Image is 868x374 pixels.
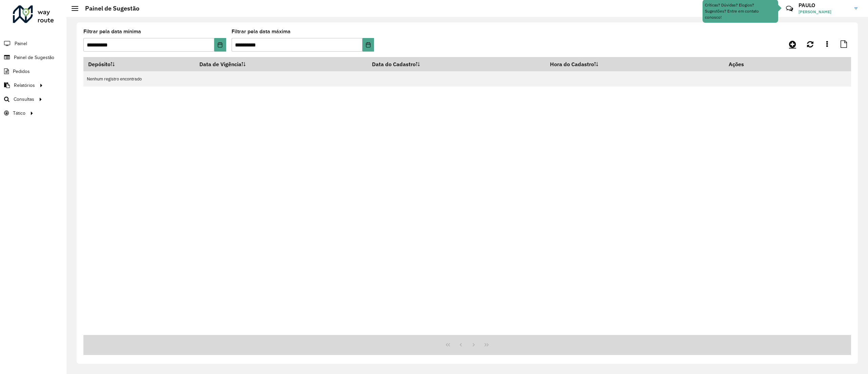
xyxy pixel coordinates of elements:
span: Painel de Sugestão [14,54,54,61]
label: Filtrar pela data máxima [232,27,291,36]
span: Painel [15,40,27,47]
th: Data de Vigência [195,57,367,71]
th: Ações [724,57,765,71]
span: Tático [13,110,25,117]
th: Data do Cadastro [367,57,545,71]
a: Contato Rápido [782,1,797,16]
span: [PERSON_NAME] [798,9,849,15]
td: Nenhum registro encontrado [83,71,851,87]
span: Relatórios [14,82,35,89]
th: Depósito [83,57,195,71]
span: Consultas [14,96,34,103]
button: Choose Date [362,38,374,52]
h2: Painel de Sugestão [78,5,139,12]
th: Hora do Cadastro [545,57,724,71]
label: Filtrar pela data mínima [83,27,141,36]
button: Choose Date [214,38,226,52]
h3: PAULO [798,2,849,8]
span: Pedidos [13,68,30,75]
